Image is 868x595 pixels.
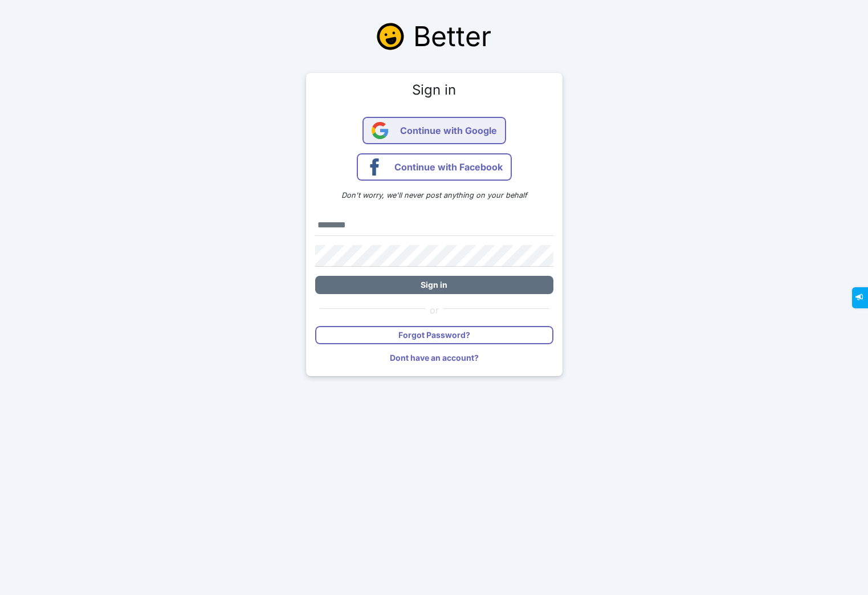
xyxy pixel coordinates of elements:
[377,23,404,50] img: Better
[400,117,497,144] span: Continue with Google
[357,153,512,181] button: Continue with Facebook
[315,276,553,294] button: Sign in
[315,82,553,99] h4: Sign in
[315,303,553,317] div: or
[8,3,14,11] span: 
[372,11,496,62] a: Better
[315,349,553,367] button: Dont have an account?
[362,117,506,144] button: Continue with Google
[366,158,383,176] img: Continue with Facebook
[341,191,527,199] em: Don't worry, we'll never post anything on your behalf
[372,122,389,139] img: Continue with Google
[315,326,553,344] button: Forgot Password?
[394,153,503,181] span: Continue with Facebook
